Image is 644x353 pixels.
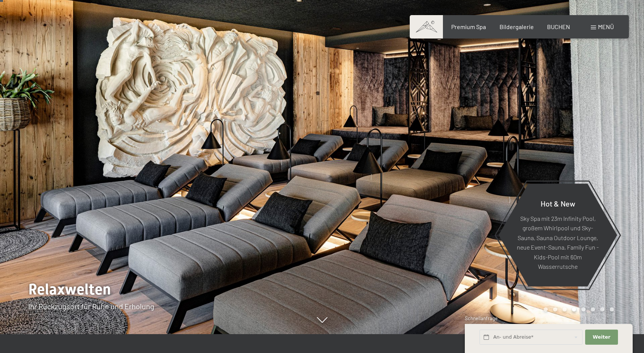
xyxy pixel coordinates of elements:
[544,307,548,311] div: Carousel Page 1
[553,307,557,311] div: Carousel Page 2
[541,307,614,311] div: Carousel Pagination
[517,213,599,271] p: Sky Spa mit 23m Infinity Pool, großem Whirlpool und Sky-Sauna, Sauna Outdoor Lounge, neue Event-S...
[500,23,534,30] a: Bildergalerie
[541,199,575,208] span: Hot & New
[598,23,614,30] span: Menü
[465,315,498,321] span: Schnellanfrage
[585,330,618,345] button: Weiter
[563,307,567,311] div: Carousel Page 3
[572,307,576,311] div: Carousel Page 4 (Current Slide)
[593,334,610,341] span: Weiter
[547,23,570,30] a: BUCHEN
[600,307,604,311] div: Carousel Page 7
[451,23,486,30] a: Premium Spa
[591,307,595,311] div: Carousel Page 6
[610,307,614,311] div: Carousel Page 8
[498,183,618,287] a: Hot & New Sky Spa mit 23m Infinity Pool, großem Whirlpool und Sky-Sauna, Sauna Outdoor Lounge, ne...
[581,307,586,311] div: Carousel Page 5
